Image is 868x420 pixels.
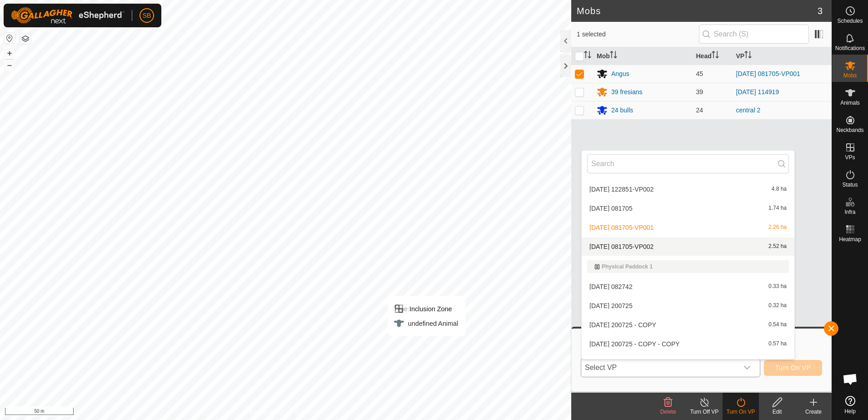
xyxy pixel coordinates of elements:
input: Search (S) [699,25,809,44]
li: 2025-08-11 200725 - COPY - COPY - COPY [582,354,794,372]
span: Mobs [843,73,857,78]
li: 2025-10-01 122851-VP002 [582,180,794,198]
span: [DATE] 081705-VP001 [589,224,653,231]
span: 3 [818,4,823,18]
span: 24 [696,106,703,114]
div: Angus [611,69,629,79]
th: Mob [593,47,693,65]
span: [DATE] 200725 - COPY - COPY [589,341,680,347]
a: [DATE] 114919 [736,88,779,96]
div: 39 fresians [611,87,642,97]
li: 2025-08-11 200725 - COPY [582,316,794,334]
span: Infra [844,209,855,215]
div: undefined Animal [394,318,458,329]
span: 1.74 ha [768,205,787,212]
span: 4.8 ha [772,186,787,192]
p-sorticon: Activate to sort [744,52,752,60]
li: 2025-08-11 200725 - COPY - COPY [582,335,794,353]
img: Gallagher Logo [11,7,125,24]
a: central 2 [736,106,761,114]
span: [DATE] 200725 [589,303,633,309]
li: 2025-10-04 081705 [582,199,794,218]
span: 0.54 ha [768,322,787,328]
h2: Mobs [577,5,818,16]
p-sorticon: Activate to sort [610,52,617,60]
th: VP [733,47,832,65]
span: Select VP [581,359,738,377]
span: [DATE] 082742 [589,283,633,290]
button: + [4,48,15,59]
span: [DATE] 081705-VP002 [589,243,653,250]
span: [DATE] 122851-VP002 [589,186,653,192]
span: Animals [840,100,860,106]
button: Turn On VP [764,360,822,376]
button: – [4,60,15,71]
span: Neckbands [836,127,863,133]
div: Physical Paddock 1 [594,264,782,269]
a: [DATE] 081705-VP001 [736,70,800,77]
span: Heatmap [839,237,861,242]
div: Turn Off VP [686,408,723,416]
th: Head [693,47,733,65]
a: Help [832,392,868,418]
span: 2.52 ha [768,243,787,250]
span: 2.26 ha [768,224,787,231]
li: 2025-10-04 081705-VP002 [582,238,794,256]
button: Map Layers [20,33,31,44]
div: Turn On VP [723,408,759,416]
span: Status [842,182,858,187]
li: 2025-08-11 200725 [582,297,794,315]
p-sorticon: Activate to sort [584,52,591,60]
div: dropdown trigger [738,359,756,377]
input: Search [587,154,789,173]
div: Open chat [837,365,864,393]
span: 39 [696,88,703,96]
a: Contact Us [294,408,321,416]
span: VPs [845,155,855,160]
span: Delete [660,409,676,415]
span: SB [143,11,151,20]
span: Schedules [837,18,863,24]
button: Reset Map [4,33,15,44]
span: 0.33 ha [768,283,787,290]
li: 2025-10-04 081705-VP001 [582,218,794,237]
li: 2025-08-11 082742 [582,278,794,296]
span: Help [844,409,856,414]
p-sorticon: Activate to sort [712,52,719,60]
span: 0.32 ha [768,303,787,309]
a: Privacy Policy [249,408,284,416]
span: 0.57 ha [768,341,787,347]
div: Inclusion Zone [394,304,458,314]
span: Turn On VP [775,364,811,371]
div: Edit [759,408,795,416]
span: 1 selected [577,30,699,39]
div: Create [795,408,832,416]
span: 45 [696,70,703,77]
span: [DATE] 081705 [589,205,633,212]
div: 24 bulls [611,106,633,115]
span: Notifications [835,46,865,51]
span: [DATE] 200725 - COPY [589,322,656,328]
